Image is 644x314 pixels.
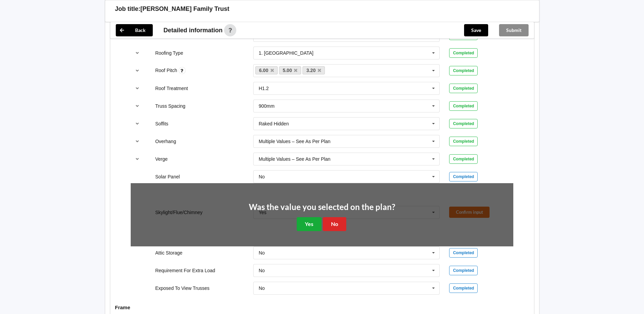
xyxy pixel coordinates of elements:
label: Roof Treatment [155,86,188,91]
label: Exposed To View Trusses [155,285,209,291]
div: Completed [449,172,478,181]
label: Requirement For Extra Load [155,268,215,273]
button: reference-toggle [131,82,144,94]
div: Completed [449,119,478,128]
div: Multiple Values – See As Per Plan [259,157,330,161]
div: Completed [449,66,478,75]
a: 3.20 [302,66,325,74]
div: 900mm [259,104,275,108]
label: Verge [155,156,168,162]
button: reference-toggle [131,153,144,165]
label: Solar Panel [155,174,180,179]
div: Multiple Values – See As Per Plan [259,139,330,144]
label: Attic Storage [155,250,182,256]
button: Back [116,24,153,36]
label: Truss Spacing [155,103,185,109]
button: No [323,217,346,231]
a: 6.00 [255,66,278,74]
button: reference-toggle [131,135,144,147]
label: Soffits [155,121,168,126]
div: Completed [449,283,478,293]
h3: Job title: [115,5,141,13]
h4: Frame [115,304,529,311]
div: No [259,268,265,273]
div: Completed [449,137,478,146]
div: Raked Hidden [259,121,289,126]
h3: [PERSON_NAME] Family Trust [141,5,229,13]
button: reference-toggle [131,118,144,130]
label: Roofing Type [155,50,183,56]
button: reference-toggle [131,100,144,112]
button: Save [464,24,488,36]
label: Roof Pitch [155,68,178,73]
h2: Was the value you selected on the plan? [249,202,395,212]
div: Completed [449,154,478,164]
div: H1.2 [259,86,269,91]
div: Completed [449,48,478,58]
div: Completed [449,101,478,111]
span: Detailed information [164,27,223,33]
label: Overhang [155,139,176,144]
div: No [259,286,265,291]
button: reference-toggle [131,65,144,77]
div: No [259,250,265,255]
div: 1. [GEOGRAPHIC_DATA] [259,51,313,55]
button: Yes [297,217,321,231]
div: Completed [449,248,478,258]
div: Completed [449,84,478,93]
button: reference-toggle [131,47,144,59]
div: Completed [449,266,478,275]
a: 5.00 [279,66,301,74]
div: No [259,174,265,179]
